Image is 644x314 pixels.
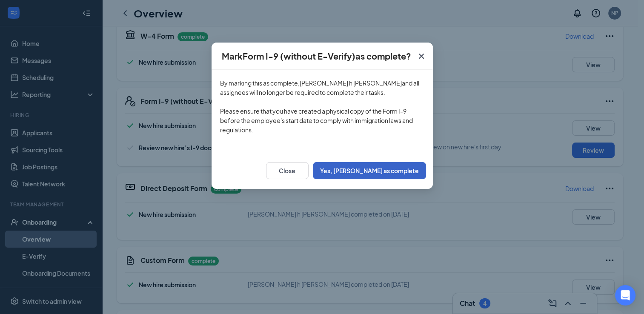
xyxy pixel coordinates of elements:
h4: Mark Form I-9 (without E-Verify) as complete? [222,50,411,62]
button: Yes, [PERSON_NAME] as complete [313,162,426,179]
span: By marking this as complete, [PERSON_NAME] h [PERSON_NAME] and all assignees will no longer be re... [220,79,419,134]
svg: Cross [416,51,426,61]
div: Open Intercom Messenger [615,285,635,305]
button: Close [266,162,309,179]
button: Close [410,43,433,70]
